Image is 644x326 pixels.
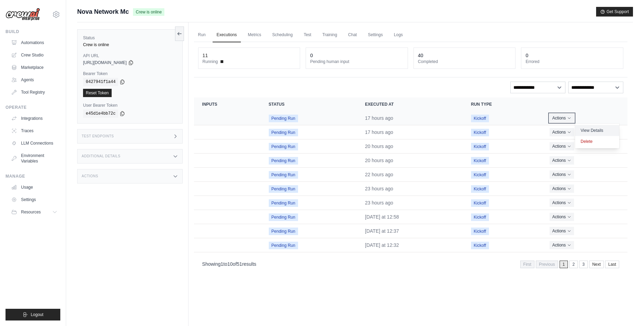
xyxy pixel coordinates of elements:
span: Pending Run [269,157,298,165]
a: Settings [364,28,387,42]
span: Resources [21,209,41,215]
span: Pending Run [269,213,298,221]
time: September 1, 2025 at 17:15 CEST [365,144,393,149]
span: Pending Run [269,171,298,179]
button: Actions for execution [550,241,574,249]
a: Training [318,28,341,42]
a: Settings [8,194,60,205]
label: User Bearer Token [83,103,177,108]
button: Actions for execution [550,128,574,136]
section: Crew executions table [194,97,627,273]
nav: Pagination [194,255,627,273]
a: 3 [579,261,588,268]
dt: Errored [525,59,619,64]
time: September 1, 2025 at 12:58 CEST [365,214,399,220]
button: Actions for execution [550,227,574,235]
div: 40 [418,52,423,59]
div: 11 [203,52,208,59]
span: Pending Run [269,115,298,122]
div: 0 [310,52,313,59]
a: Traces [8,125,60,136]
time: September 1, 2025 at 13:42 CEST [365,200,393,206]
a: Reset Token [83,89,112,97]
a: Scheduling [268,28,297,42]
span: Pending Run [269,242,298,249]
span: Kickoff [471,213,489,221]
a: Run [194,28,210,42]
button: Delete [575,136,619,147]
span: Pending Run [269,185,298,193]
span: Running [203,59,218,64]
time: September 1, 2025 at 15:20 CEST [365,172,393,177]
code: 0427941f1a44 [83,78,118,86]
span: 10 [227,261,233,267]
div: Operate [6,105,60,110]
a: Usage [8,182,60,193]
button: Get Support [596,7,633,17]
div: 0 [525,52,528,59]
nav: Pagination [520,261,619,268]
span: Kickoff [471,129,489,136]
span: Kickoff [471,157,489,165]
a: Chat [344,28,361,42]
a: Next [589,261,604,268]
span: Kickoff [471,115,489,122]
time: September 1, 2025 at 12:37 CEST [365,228,399,234]
h3: Actions [82,174,98,178]
button: Actions for execution [550,170,574,179]
button: Actions for execution [550,185,574,193]
a: Executions [213,28,241,42]
time: September 1, 2025 at 12:32 CEST [365,242,399,248]
button: Logout [6,309,60,320]
button: Actions for execution [550,199,574,207]
a: Metrics [244,28,265,42]
a: Last [605,261,619,268]
a: LLM Connections [8,138,60,149]
div: Crew is online [83,42,177,48]
span: Pending Run [269,228,298,235]
div: Manage [6,173,60,179]
span: Logout [31,312,43,317]
span: 51 [237,261,242,267]
label: Bearer Token [83,71,177,76]
button: Resources [8,207,60,218]
th: Status [260,97,357,111]
code: e45d1e4bb72c [83,109,118,118]
span: Previous [536,261,558,268]
img: Logo [6,8,40,21]
button: Actions for execution [550,114,574,122]
span: [URL][DOMAIN_NAME] [83,60,127,65]
p: Showing to of results [202,261,256,267]
span: 1 [221,261,223,267]
a: Marketplace [8,62,60,73]
span: Pending Run [269,129,298,136]
span: Kickoff [471,143,489,150]
th: Inputs [194,97,260,111]
a: Automations [8,37,60,48]
div: Widget chat [610,293,644,326]
span: First [520,261,534,268]
a: 2 [569,261,578,268]
span: 1 [560,261,568,268]
time: September 1, 2025 at 19:56 CEST [365,115,393,121]
time: September 1, 2025 at 14:27 CEST [365,186,393,191]
span: Nova Network Mc [77,7,129,17]
a: Logs [390,28,407,42]
a: Agents [8,74,60,85]
button: Actions for execution [550,156,574,165]
span: Pending Run [269,143,298,150]
a: Environment Variables [8,150,60,167]
a: Integrations [8,113,60,124]
a: View Details [575,125,619,136]
dt: Completed [418,59,511,64]
th: Run Type [463,97,541,111]
iframe: Chat Widget [610,293,644,326]
span: Kickoff [471,199,489,207]
button: Actions for execution [550,142,574,150]
a: Crew Studio [8,50,60,61]
span: Kickoff [471,171,489,179]
h3: Additional Details [82,154,120,158]
h3: Test Endpoints [82,134,114,138]
span: Pending Run [269,199,298,207]
div: Build [6,29,60,34]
